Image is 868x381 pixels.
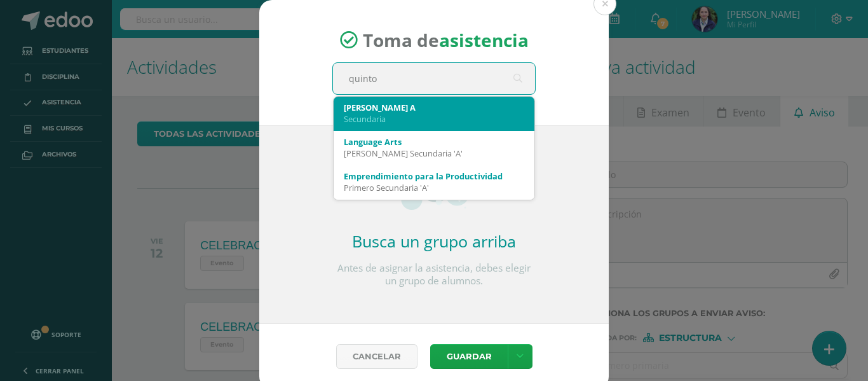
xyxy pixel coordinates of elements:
div: [PERSON_NAME] Secundaria 'A' [344,148,524,159]
div: Language Arts [344,136,524,148]
strong: asistencia [439,28,529,52]
span: Toma de [363,28,529,52]
input: Busca un grado o sección aquí... [333,63,535,94]
div: Emprendimiento para la Productividad [344,170,524,182]
a: Cancelar [336,344,417,369]
p: Antes de asignar la asistencia, debes elegir un grupo de alumnos. [332,262,536,287]
h2: Busca un grupo arriba [332,230,536,252]
button: Guardar [430,344,508,369]
div: [PERSON_NAME] A [344,102,524,113]
div: Primero Secundaria 'A' [344,182,524,193]
div: Secundaria [344,113,524,125]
